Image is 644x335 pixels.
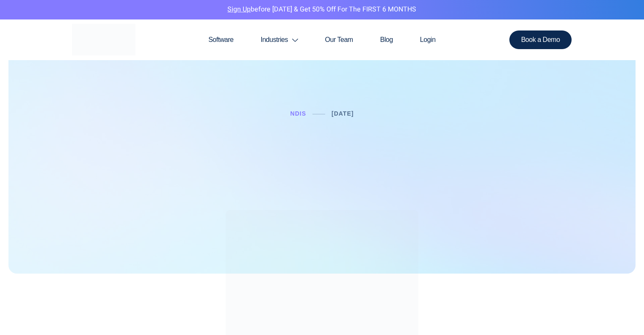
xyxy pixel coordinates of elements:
a: Industries [247,19,311,60]
a: Book a Demo [509,30,572,49]
span: Book a Demo [521,36,560,43]
p: before [DATE] & Get 50% Off for the FIRST 6 MONTHS [6,4,638,15]
a: Software [195,19,247,60]
a: Our Team [312,19,367,60]
a: NDIS [290,110,306,117]
a: Login [406,19,449,60]
a: [DATE] [332,110,354,117]
a: Blog [367,19,406,60]
a: Sign Up [227,4,251,14]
